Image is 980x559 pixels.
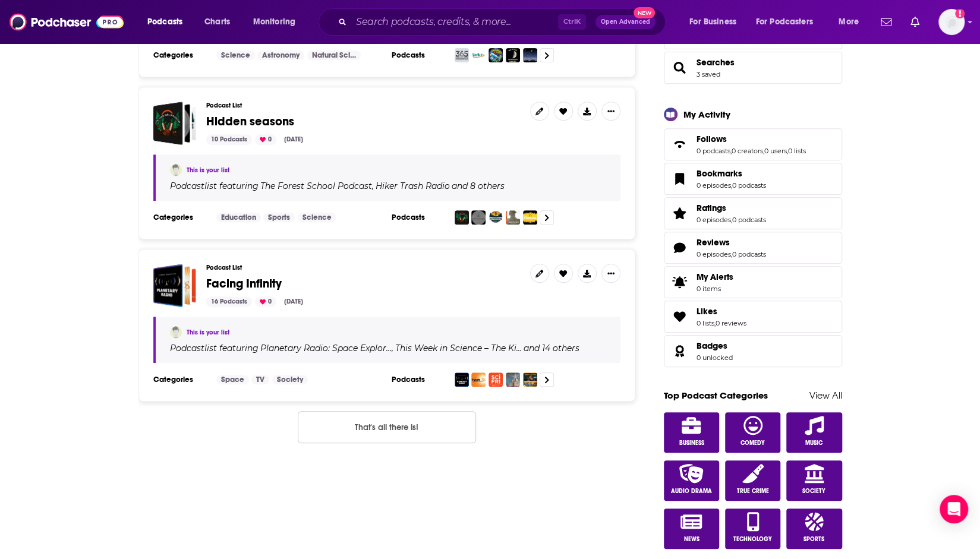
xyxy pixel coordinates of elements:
img: Minnesota Outdoor News Radio [489,210,503,225]
a: True Crime [725,460,781,501]
span: Facing Infinity [206,276,282,291]
span: , [714,319,716,327]
img: The Actual Astronomy Podcast [506,48,520,62]
div: Podcast list featuring [170,181,606,191]
input: Search podcasts, credits, & more... [351,12,558,31]
h4: This Week in Science – The Ki… [395,343,522,353]
h4: Planetary Radio: Space Explor… [260,343,392,353]
a: 0 podcasts [732,181,766,190]
span: Ratings [664,197,842,229]
span: 0 items [697,285,733,293]
a: 0 lists [697,319,714,327]
div: Search podcasts, credits, & more... [330,8,677,36]
a: 0 episodes [697,250,731,258]
a: Music [786,412,842,453]
a: Bookmarks [697,168,766,179]
img: The MeatEater Podcast [506,210,520,225]
img: User Profile [938,9,965,35]
span: For Business [689,14,736,30]
a: 0 podcasts [732,250,766,258]
a: Hidden seasons [206,115,294,128]
span: Badges [664,335,842,367]
button: open menu [139,12,198,31]
span: My Alerts [697,271,733,282]
img: The 365 Days of Astronomy [455,48,469,62]
span: Comedy [740,440,765,447]
span: True Crime [737,488,769,495]
button: Show More Button [601,102,620,121]
a: Facing Infinity [153,264,197,307]
a: Badges [697,340,733,351]
button: Show More Button [601,264,620,283]
span: Audio Drama [671,488,712,495]
h4: Hiker Trash Radio [376,181,450,191]
div: Open Intercom Messenger [940,495,968,523]
a: Hidden seasons [153,102,197,145]
img: Experiment Publicist [170,164,182,176]
span: Logged in as ExperimentPublicist [938,9,965,35]
h4: The Forest School Podcast [260,181,372,191]
h3: Categories [153,375,207,384]
button: Show profile menu [938,9,965,35]
a: Searches [697,57,735,68]
img: Hiker Trash Radio [471,210,486,225]
span: Badges [697,340,727,351]
a: Searches [668,59,692,76]
span: , [372,181,374,191]
a: Badges [668,343,692,359]
img: Astronomy Daily: Space News Updates [489,48,503,62]
span: Sports [803,536,824,543]
button: Nothing here. [298,411,476,443]
a: Science [216,50,255,60]
span: Hidden seasons [206,114,294,129]
img: Sky Tour Astronomy Podcast [523,48,537,62]
span: Podcasts [147,14,182,30]
h3: Podcasts [392,50,445,60]
span: Follows [697,134,727,144]
span: Technology [733,536,772,543]
a: This is your list [187,329,229,336]
a: 3 saved [697,70,720,78]
img: Podchaser - Follow, Share and Rate Podcasts [10,11,124,33]
a: Society [786,460,842,501]
a: Hiker Trash Radio [374,181,450,191]
div: Podcast list featuring [170,343,606,353]
a: 0 reviews [716,319,746,327]
a: Planetary Radio: Space Explor… [259,343,392,353]
span: Ratings [697,203,726,213]
a: Natural Sciences [307,50,361,60]
a: 0 episodes [697,216,731,224]
button: open menu [748,12,830,31]
span: , [731,216,732,224]
span: Open Advanced [601,19,650,25]
span: Follows [664,128,842,160]
div: [DATE] [279,134,308,145]
span: , [787,147,788,155]
a: Audio Drama [664,460,720,501]
a: Science [298,213,336,222]
svg: Add a profile image [955,9,965,18]
span: , [763,147,764,155]
img: Science Friday [489,372,503,387]
a: Follows [668,136,692,153]
button: open menu [245,12,311,31]
a: Sports [786,509,842,549]
a: Comedy [725,412,781,453]
h3: Podcasts [392,213,445,222]
h3: Categories [153,213,207,222]
a: Experiment Publicist [170,326,182,338]
a: Business [664,412,720,453]
a: Space [216,375,249,384]
span: Society [802,488,825,495]
a: 0 users [764,147,787,155]
div: 10 Podcasts [206,134,252,145]
a: Technology [725,509,781,549]
a: Top Podcast Categories [664,390,768,401]
div: [DATE] [279,296,308,307]
a: 0 podcasts [697,147,730,155]
span: Likes [664,301,842,333]
span: Likes [697,306,717,317]
a: Show notifications dropdown [876,12,896,32]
